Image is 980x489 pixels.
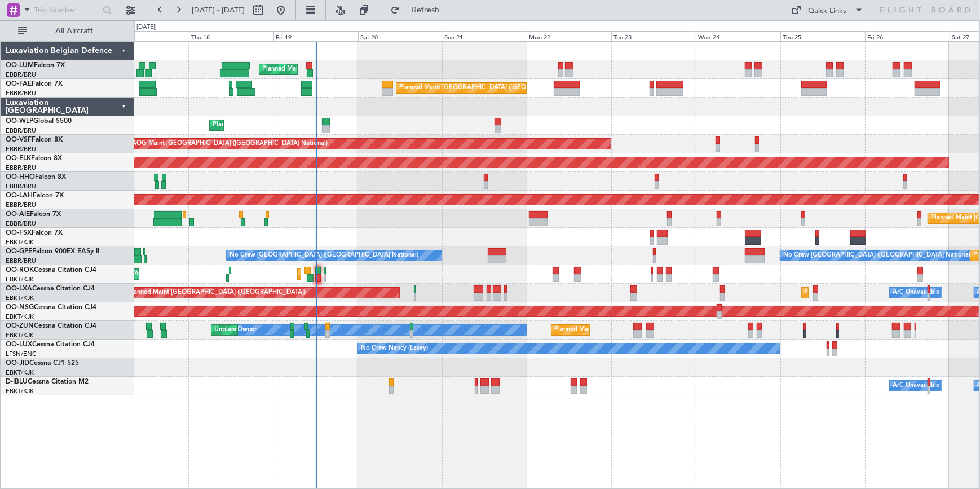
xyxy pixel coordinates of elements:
[6,331,34,340] a: EBKT/KJK
[527,31,611,41] div: Mon 22
[214,321,396,338] div: Unplanned Maint [GEOGRAPHIC_DATA]-[GEOGRAPHIC_DATA]
[6,360,79,367] a: OO-JIDCessna CJ1 525
[786,1,869,19] button: Quick Links
[783,247,972,264] div: No Crew [GEOGRAPHIC_DATA] ([GEOGRAPHIC_DATA] National)
[6,192,33,199] span: OO-LAH
[6,285,32,292] span: OO-LXA
[6,267,96,274] a: OO-ROKCessna Citation CJ4
[136,23,156,32] div: [DATE]
[229,247,418,264] div: No Crew [GEOGRAPHIC_DATA] ([GEOGRAPHIC_DATA] National)
[6,89,36,98] a: EBBR/BRU
[192,5,245,15] span: [DATE] - [DATE]
[805,284,936,301] div: Planned Maint Kortrijk-[GEOGRAPHIC_DATA]
[6,219,36,228] a: EBBR/BRU
[6,62,65,69] a: OO-LUMFalcon 7X
[6,71,36,79] a: EBBR/BRU
[189,31,273,41] div: Thu 18
[6,211,30,218] span: OO-AIE
[809,6,847,17] div: Quick Links
[780,31,865,41] div: Thu 25
[262,61,466,78] div: Planned Maint [GEOGRAPHIC_DATA] ([GEOGRAPHIC_DATA] National)
[696,31,780,41] div: Wed 24
[6,360,29,367] span: OO-JID
[361,340,428,357] div: No Crew Nancy (Essey)
[6,201,36,209] a: EBBR/BRU
[237,321,257,338] div: Owner
[6,267,34,274] span: OO-ROK
[6,174,66,180] a: OO-HHOFalcon 8X
[6,155,31,162] span: OO-ELK
[6,145,36,153] a: EBBR/BRU
[358,31,443,41] div: Sat 20
[443,31,527,41] div: Sun 21
[128,284,306,301] div: Planned Maint [GEOGRAPHIC_DATA] ([GEOGRAPHIC_DATA])
[6,136,32,143] span: OO-VSF
[6,341,32,348] span: OO-LUX
[6,81,32,87] span: OO-FAE
[6,230,32,236] span: OO-FSX
[6,174,35,180] span: OO-HHO
[6,368,34,377] a: EBKT/KJK
[6,387,34,395] a: EBKT/KJK
[29,27,119,35] span: All Aircraft
[385,1,453,19] button: Refresh
[6,275,34,284] a: EBKT/KJK
[6,312,34,321] a: EBKT/KJK
[6,182,36,191] a: EBBR/BRU
[611,31,696,41] div: Tue 23
[6,378,28,385] span: D-IBLU
[402,6,449,14] span: Refresh
[6,155,62,162] a: OO-ELKFalcon 8X
[6,341,95,348] a: OO-LUXCessna Citation CJ4
[6,285,95,292] a: OO-LXACessna Citation CJ4
[6,164,36,172] a: EBBR/BRU
[865,31,950,41] div: Fri 26
[6,136,63,143] a: OO-VSFFalcon 8X
[12,22,122,40] button: All Aircraft
[132,135,328,152] div: AOG Maint [GEOGRAPHIC_DATA] ([GEOGRAPHIC_DATA] National)
[6,192,64,199] a: OO-LAHFalcon 7X
[399,80,603,96] div: Planned Maint [GEOGRAPHIC_DATA] ([GEOGRAPHIC_DATA] National)
[6,304,96,311] a: OO-NSGCessna Citation CJ4
[6,118,33,125] span: OO-WLP
[34,2,99,19] input: Trip Number
[6,81,63,87] a: OO-FAEFalcon 7X
[554,321,686,338] div: Planned Maint Kortrijk-[GEOGRAPHIC_DATA]
[6,294,34,302] a: EBKT/KJK
[6,118,72,125] a: OO-WLPGlobal 5500
[104,31,189,41] div: Wed 17
[6,323,34,329] span: OO-ZUN
[6,248,99,255] a: OO-GPEFalcon 900EX EASy II
[6,323,96,329] a: OO-ZUNCessna Citation CJ4
[213,117,271,134] div: Planned Maint Liege
[6,230,63,236] a: OO-FSXFalcon 7X
[6,248,32,255] span: OO-GPE
[6,378,89,385] a: D-IBLUCessna Citation M2
[6,62,34,69] span: OO-LUM
[6,126,36,135] a: EBBR/BRU
[6,238,34,246] a: EBKT/KJK
[273,31,358,41] div: Fri 19
[6,304,34,311] span: OO-NSG
[6,257,36,265] a: EBBR/BRU
[6,350,37,358] a: LFSN/ENC
[6,211,61,218] a: OO-AIEFalcon 7X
